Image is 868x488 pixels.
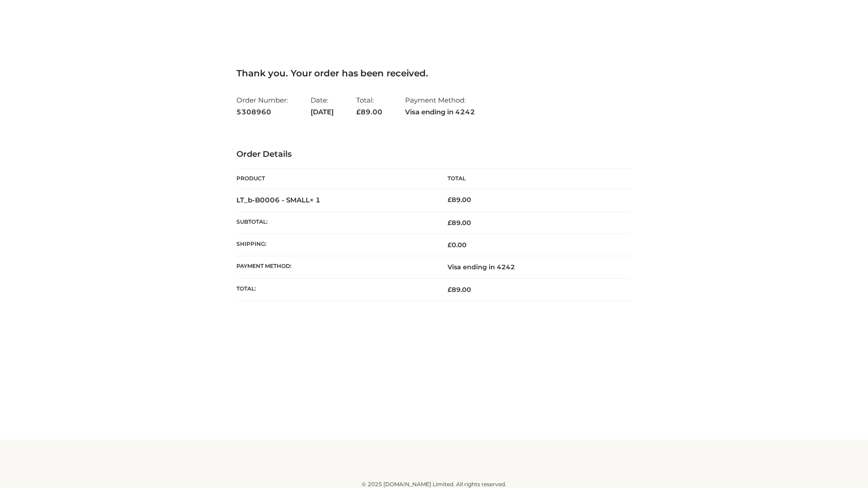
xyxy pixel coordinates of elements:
th: Total [434,169,632,189]
strong: × 1 [310,196,321,204]
span: £ [448,219,452,227]
th: Product [236,169,434,189]
bdi: 89.00 [448,196,471,204]
span: £ [448,196,452,204]
span: 89.00 [356,108,382,116]
th: Subtotal: [236,211,434,234]
span: £ [448,286,452,294]
span: 89.00 [448,219,471,227]
span: 89.00 [448,286,471,294]
td: Visa ending in 4242 [434,256,632,278]
span: £ [448,241,452,249]
span: £ [356,108,361,116]
li: Payment Method: [405,92,475,120]
h3: Order Details [236,150,632,160]
strong: [DATE] [311,106,334,118]
li: Date: [311,92,334,120]
strong: LT_b-B0006 - SMALL [236,196,321,204]
th: Total: [236,278,434,300]
li: Order Number: [236,92,288,120]
th: Payment method: [236,256,434,278]
bdi: 0.00 [448,241,467,249]
h3: Thank you. Your order has been received. [236,68,632,79]
th: Shipping: [236,234,434,256]
li: Total: [356,92,382,120]
strong: Visa ending in 4242 [405,106,475,118]
strong: 5308960 [236,106,288,118]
